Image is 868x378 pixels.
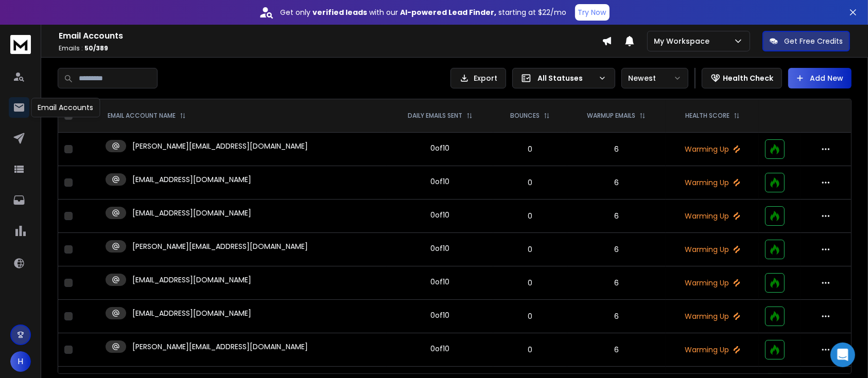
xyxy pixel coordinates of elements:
[132,174,251,185] p: [EMAIL_ADDRESS][DOMAIN_NAME]
[313,7,368,17] strong: verified leads
[499,177,561,188] p: 0
[830,343,855,367] div: Open Intercom Messenger
[132,141,308,151] p: [PERSON_NAME][EMAIL_ADDRESS][DOMAIN_NAME]
[723,73,773,83] p: Health Check
[84,44,108,52] span: 50 / 389
[499,144,561,154] p: 0
[10,35,31,54] img: logo
[132,208,251,218] p: [EMAIL_ADDRESS][DOMAIN_NAME]
[281,7,567,17] p: Get only with our starting at $22/mo
[401,7,497,17] strong: AI-powered Lead Finder,
[567,133,666,166] td: 6
[672,177,753,188] p: Warming Up
[510,112,540,120] p: BOUNCES
[408,112,462,120] p: DAILY EMAILS SENT
[672,278,753,288] p: Warming Up
[499,345,561,355] p: 0
[132,275,251,285] p: [EMAIL_ADDRESS][DOMAIN_NAME]
[132,341,308,352] p: [PERSON_NAME][EMAIL_ADDRESS][DOMAIN_NAME]
[430,243,449,254] div: 0 of 10
[672,244,753,255] p: Warming Up
[578,7,606,17] p: Try Now
[430,143,449,153] div: 0 of 10
[702,68,782,88] button: Health Check
[672,311,753,321] p: Warming Up
[450,68,506,88] button: Export
[567,266,666,300] td: 6
[430,277,449,287] div: 0 of 10
[10,351,31,372] button: H
[132,308,251,318] p: [EMAIL_ADDRESS][DOMAIN_NAME]
[575,4,610,21] button: Try Now
[108,112,186,120] div: EMAIL ACCOUNT NAME
[587,112,635,120] p: WARMUP EMAILS
[59,44,602,52] p: Emails :
[499,278,561,288] p: 0
[31,98,100,117] div: Email Accounts
[672,345,753,355] p: Warming Up
[654,36,714,46] p: My Workspace
[762,31,850,51] button: Get Free Credits
[567,200,666,233] td: 6
[621,68,688,88] button: Newest
[567,233,666,266] td: 6
[499,311,561,321] p: 0
[567,300,666,333] td: 6
[132,241,308,251] p: [PERSON_NAME][EMAIL_ADDRESS][DOMAIN_NAME]
[567,166,666,200] td: 6
[430,176,449,187] div: 0 of 10
[685,112,730,120] p: HEALTH SCORE
[430,310,449,320] div: 0 of 10
[788,68,852,88] button: Add New
[499,211,561,221] p: 0
[430,210,449,220] div: 0 of 10
[567,333,666,367] td: 6
[59,30,602,42] h1: Email Accounts
[672,211,753,221] p: Warming Up
[784,36,843,46] p: Get Free Credits
[430,344,449,354] div: 0 of 10
[499,244,561,255] p: 0
[672,144,753,154] p: Warming Up
[537,73,594,83] p: All Statuses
